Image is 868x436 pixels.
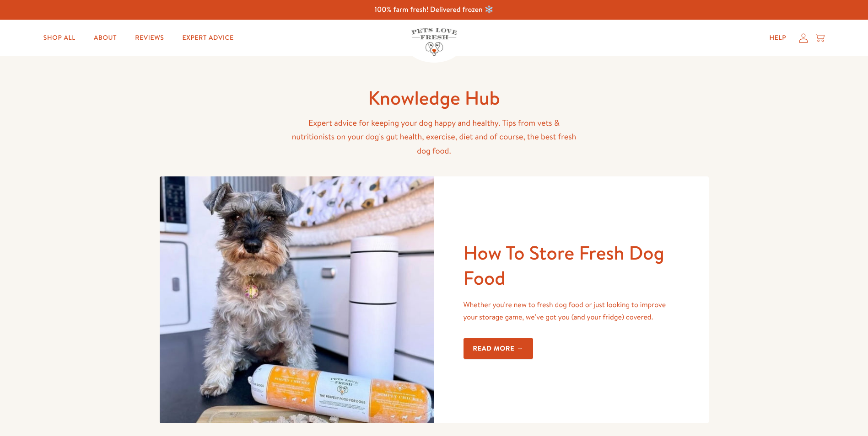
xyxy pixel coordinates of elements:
img: How To Store Fresh Dog Food [160,176,434,423]
p: Whether you're new to fresh dog food or just looking to improve your storage game, we’ve got you ... [464,299,679,324]
h1: Knowledge Hub [288,85,581,111]
img: Pets Love Fresh [411,28,457,56]
a: About [86,29,124,47]
a: Expert Advice [175,29,241,47]
a: Reviews [128,29,171,47]
a: How To Store Fresh Dog Food [464,239,664,291]
a: Help [762,29,793,47]
a: Read more → [464,338,534,359]
p: Expert advice for keeping your dog happy and healthy. Tips from vets & nutritionists on your dog'... [288,116,581,158]
a: Shop All [36,29,83,47]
